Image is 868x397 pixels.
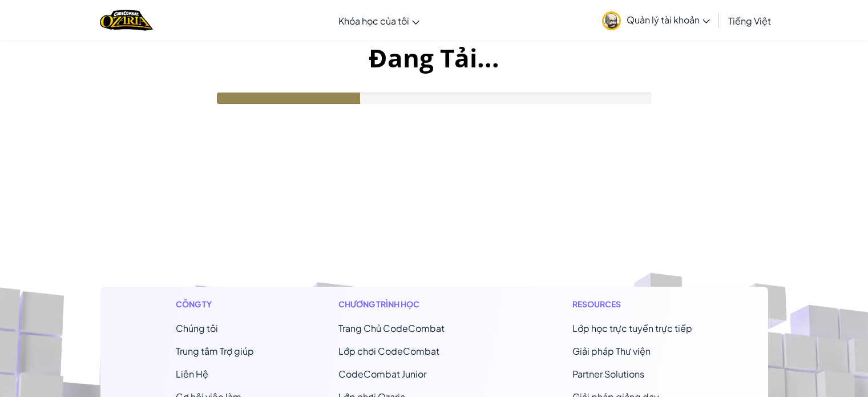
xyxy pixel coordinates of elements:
[333,5,425,36] a: Khóa học của tôi
[572,298,692,310] h1: Resources
[572,345,651,357] a: Giải pháp Thư viện
[602,11,621,30] img: avatar
[596,2,716,38] a: Quản lý tài khoản
[338,298,488,310] h1: Chương trình học
[627,14,710,26] span: Quản lý tài khoản
[338,368,426,380] a: CodeCombat Junior
[338,322,445,334] span: Trang Chủ CodeCombat
[176,345,254,357] a: Trung tâm Trợ giúp
[176,298,254,310] h1: Công ty
[338,345,439,357] a: Lớp chơi CodeCombat
[100,9,153,32] img: Home
[572,322,692,334] a: Lớp học trực tuyến trực tiếp
[100,9,153,32] a: Ozaria by CodeCombat logo
[176,368,208,380] span: Liên Hệ
[572,368,644,380] a: Partner Solutions
[722,5,777,36] a: Tiếng Việt
[338,15,409,27] span: Khóa học của tôi
[728,15,771,27] span: Tiếng Việt
[176,322,218,334] a: Chúng tôi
